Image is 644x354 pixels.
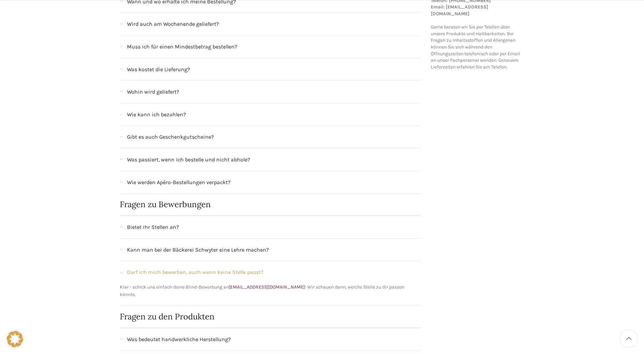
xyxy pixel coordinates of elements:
a: [EMAIL_ADDRESS][DOMAIN_NAME] [229,284,305,290]
span: Muss ich für einen Mindestbetrag bestellen? [127,42,237,51]
span: Wie werden Apéro-Bestellungen verpackt? [127,178,231,187]
strong: Email: [EMAIL_ADDRESS][DOMAIN_NAME] [431,4,488,17]
a: Scroll to top button [620,330,637,347]
p: Klar - schick uns einfach deine Blind-Bewerbung an ! Wir schauen dann, welche Stelle zu dir passe... [120,283,421,299]
span: Darf ich mich bewerben, auch wenn keine Stelle passt? [127,268,263,277]
span: Was kostet die Lieferung? [127,65,190,74]
span: Bietet ihr Stellen an? [127,223,179,232]
span: Gibt es auch Geschenkgutscheine? [127,133,214,141]
span: Wohin wird geliefert? [127,87,179,96]
span: Was bedeutet handwerkliche Herstellung? [127,335,231,344]
span: Kann man bei der Bäckerei Schwyter eine Lehre machen? [127,245,269,254]
span: Wie kann ich bezahlen? [127,110,186,119]
h2: Fragen zu den Produkten [120,313,421,321]
h2: Fragen zu Bewerbungen [120,200,421,209]
span: Was passiert, wenn ich bestelle und nicht abhole? [127,155,250,164]
span: Wird auch am Wochenende geliefert? [127,20,219,28]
